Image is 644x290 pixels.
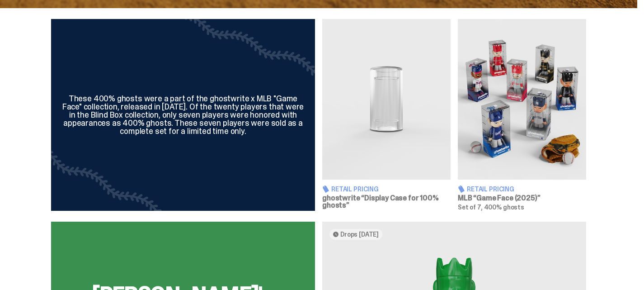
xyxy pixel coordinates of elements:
[322,19,451,180] img: Display Case for 100% ghosts
[322,19,451,211] a: Display Case for 100% ghosts Retail Pricing
[458,203,524,211] span: Set of 7, 400% ghosts
[467,186,514,192] span: Retail Pricing
[340,231,379,238] span: Drops [DATE]
[458,195,586,202] h3: MLB “Game Face (2025)”
[458,19,586,211] a: Game Face (2025) Retail Pricing
[331,186,379,192] span: Retail Pricing
[62,95,304,135] div: These 400% ghosts were a part of the ghostwrite x MLB "Game Face" collection, released in [DATE]....
[458,19,586,180] img: Game Face (2025)
[322,195,451,209] h3: ghostwrite “Display Case for 100% ghosts”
